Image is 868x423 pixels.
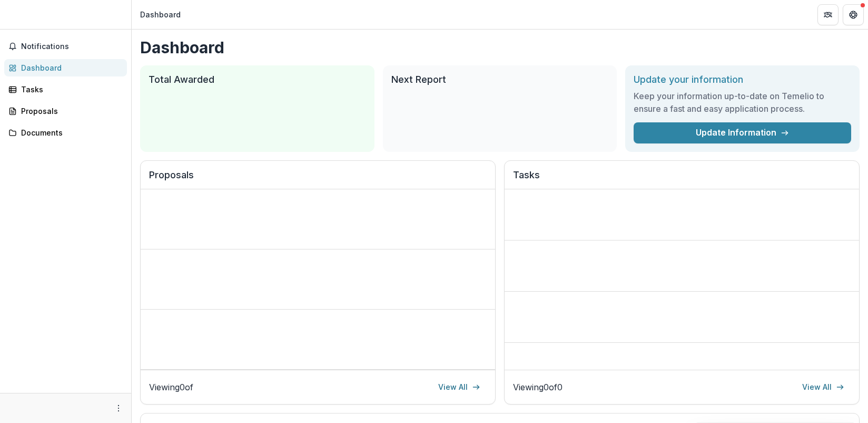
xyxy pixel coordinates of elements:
[140,9,181,20] div: Dashboard
[843,4,864,25] button: Get Help
[4,59,127,76] a: Dashboard
[4,81,127,98] a: Tasks
[391,74,609,85] h2: Next Report
[513,381,563,393] p: Viewing 0 of 0
[149,381,193,393] p: Viewing 0 of
[634,122,851,143] a: Update Information
[21,84,119,95] div: Tasks
[136,7,185,22] nav: breadcrumb
[149,169,487,189] h2: Proposals
[634,90,851,115] h3: Keep your information up-to-date on Temelio to ensure a fast and easy application process.
[432,379,487,396] a: View All
[21,42,123,51] span: Notifications
[4,124,127,141] a: Documents
[21,105,119,117] div: Proposals
[4,102,127,120] a: Proposals
[817,4,839,25] button: Partners
[112,402,125,415] button: More
[796,379,851,396] a: View All
[4,38,127,55] button: Notifications
[513,169,851,189] h2: Tasks
[140,38,860,57] h1: Dashboard
[21,62,119,73] div: Dashboard
[149,74,366,85] h2: Total Awarded
[634,74,851,85] h2: Update your information
[21,127,119,138] div: Documents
